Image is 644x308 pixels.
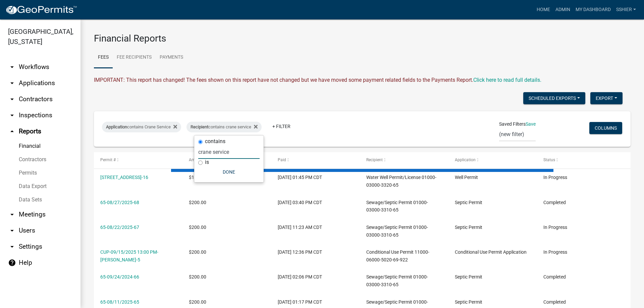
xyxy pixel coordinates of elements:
div: IMPORTANT: This report has changed! The fees shown on this report have not changed but we have mo... [94,76,631,84]
span: Sewage/Septic Permit 01000-03000-3310-65 [366,274,428,287]
i: help [8,259,16,267]
span: Recipient [366,158,383,162]
span: Septic Permit [455,225,482,230]
span: $200.00 [189,274,206,280]
div: [DATE] 01:45 PM CDT [278,174,354,181]
a: CUP-09/15/2025 13:00 PM-[PERSON_NAME]-5 [100,249,158,262]
a: 65-08/22/2025-67 [100,225,139,230]
a: + Filter [267,120,296,132]
span: $150.00 [189,175,206,180]
span: In Progress [543,175,567,180]
datatable-header-cell: Paid [271,152,360,168]
i: arrow_drop_down [8,227,16,235]
label: contains [205,139,225,144]
span: Septic Permit [455,299,482,305]
span: Septic Permit [455,200,482,205]
span: Well Permit [455,175,478,180]
span: Completed [543,200,566,205]
div: contains Crane Service [102,122,181,132]
a: Fee Recipients [113,47,156,68]
span: Completed [543,299,566,305]
span: In Progress [543,225,567,230]
span: $200.00 [189,249,206,255]
a: Home [534,3,553,16]
span: $200.00 [189,299,206,305]
datatable-header-cell: Application [448,152,537,168]
button: Done [198,166,260,178]
div: [DATE] 03:40 PM CDT [278,199,354,206]
span: Sewage/Septic Permit 01000-03000-3310-65 [366,225,428,238]
span: Septic Permit [455,274,482,280]
a: Payments [156,47,187,68]
a: 65-09/24/2024-66 [100,274,139,280]
wm-modal-confirm: Upcoming Changes to Daily Fees Report [473,77,541,83]
a: My Dashboard [573,3,613,16]
span: Permit # [100,158,116,162]
a: sshier [613,3,639,16]
span: Recipient [191,124,208,129]
a: Fees [94,47,113,68]
h3: Financial Reports [94,33,631,44]
span: Status [543,158,555,162]
span: Conditional Use Permit Application [455,249,527,255]
span: $200.00 [189,200,206,205]
span: Completed [543,274,566,280]
a: 65-08/27/2025-68 [100,200,139,205]
span: $200.00 [189,225,206,230]
span: Application [455,158,476,162]
div: [DATE] 01:17 PM CDT [278,298,354,306]
span: Sewage/Septic Permit 01000-03000-3310-65 [366,200,428,213]
button: Columns [589,122,622,134]
span: Application [106,124,127,129]
span: Saved Filters [499,121,526,128]
div: [DATE] 11:23 AM CDT [278,224,354,231]
datatable-header-cell: Status [537,152,626,168]
span: In Progress [543,249,567,255]
i: arrow_drop_down [8,210,16,219]
i: arrow_drop_down [8,63,16,71]
i: arrow_drop_down [8,111,16,119]
i: arrow_drop_down [8,79,16,87]
div: [DATE] 02:06 PM CDT [278,273,354,281]
a: 65-08/11/2025-65 [100,299,139,305]
span: Amount [189,158,204,162]
i: arrow_drop_up [8,127,16,135]
span: Water Well Permit/License 01000-03000-3320-65 [366,175,436,188]
span: Conditional Use Permit 11000-06000-5020-69-922 [366,249,429,262]
div: contains crane service [186,122,262,132]
div: [DATE] 12:36 PM CDT [278,248,354,256]
datatable-header-cell: Recipient [360,152,448,168]
i: arrow_drop_down [8,243,16,251]
a: Save [526,121,536,127]
button: Scheduled Exports [523,92,585,104]
span: Paid [278,158,286,162]
label: is [205,160,209,165]
datatable-header-cell: Permit # [94,152,182,168]
i: arrow_drop_down [8,95,16,103]
a: Click here to read full details. [473,77,541,83]
datatable-header-cell: Amount [182,152,271,168]
a: [STREET_ADDRESS]-16 [100,175,148,180]
button: Export [590,92,623,104]
a: Admin [553,3,573,16]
